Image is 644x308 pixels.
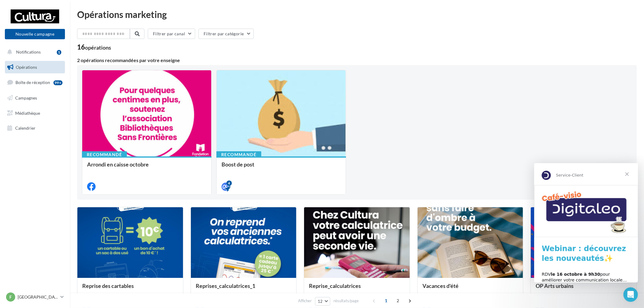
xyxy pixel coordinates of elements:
div: Arrondi en caisse octobre [87,161,206,173]
a: F [GEOGRAPHIC_DATA] [5,291,65,303]
div: Boost de post [222,161,341,173]
span: 1 [381,296,391,306]
span: 2 [393,296,403,306]
div: opérations [85,45,111,50]
iframe: Intercom live chat [623,287,638,302]
div: 16 [77,44,111,51]
span: Afficher [298,298,312,304]
button: Notifications 1 [4,46,64,58]
div: 4 [226,180,232,186]
a: Calendrier [4,122,66,135]
div: RDV pour améliorer votre communication locale… et attirer plus de clients ! [8,108,96,126]
div: Recommandé [82,151,127,158]
button: Nouvelle campagne [5,29,65,39]
span: 12 [318,299,323,304]
span: résultats/page [334,298,359,304]
div: 1 [57,50,61,55]
div: Opérations marketing [77,10,637,19]
button: Filtrer par catégorie [198,29,254,39]
button: Filtrer par canal [148,29,195,39]
a: Boîte de réception99+ [4,76,66,89]
span: F [9,294,12,300]
div: Reprise_calculatrices [309,283,405,295]
iframe: Intercom live chat message [534,163,638,282]
a: Campagnes [4,92,66,104]
span: Boîte de réception [15,80,50,85]
div: Recommandé [216,151,261,158]
span: Médiathèque [15,110,40,115]
button: 12 [315,297,330,306]
span: Notifications [16,49,41,54]
div: Vacances d'été [422,283,518,295]
span: Opérations [16,65,37,70]
b: le 16 octobre à 9h30 [17,109,66,114]
p: [GEOGRAPHIC_DATA] [18,294,58,300]
div: OP Arts urbains [536,283,632,295]
div: Reprises_calculatrices_1 [196,283,292,295]
div: 2 opérations recommandées par votre enseigne [77,58,637,63]
a: Opérations [4,61,66,74]
div: 99+ [53,80,63,85]
a: Médiathèque [4,107,66,120]
span: Calendrier [15,125,36,131]
div: Reprise des cartables [82,283,178,295]
span: Campagnes [15,95,37,100]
